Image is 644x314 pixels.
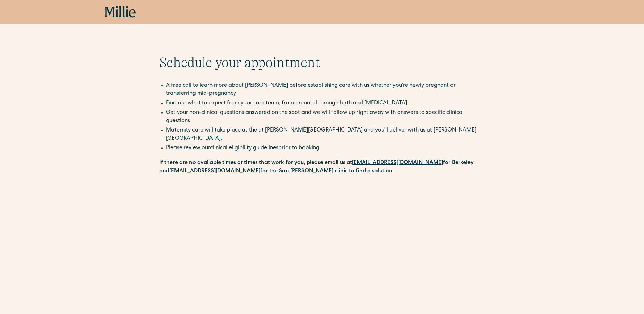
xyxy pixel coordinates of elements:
[260,169,394,174] strong: for the San [PERSON_NAME] clinic to find a solution.
[159,160,352,166] strong: If there are no available times or times that work for you, please email us at
[352,160,443,166] a: [EMAIL_ADDRESS][DOMAIN_NAME]
[166,109,485,125] li: Get your non-clinical questions answered on the spot and we will follow up right away with answer...
[166,99,485,107] li: Find out what to expect from your care team, from prenatal through birth and [MEDICAL_DATA]
[166,144,485,152] li: Please review our prior to booking.
[169,169,260,174] a: [EMAIL_ADDRESS][DOMAIN_NAME]
[166,82,485,98] li: A free call to learn more about [PERSON_NAME] before establishing care with us whether you’re new...
[166,126,485,143] li: Maternity care will take place at the at [PERSON_NAME][GEOGRAPHIC_DATA] and you'll deliver with u...
[210,145,278,151] a: clinical eligibility guidelines
[159,54,485,71] h1: Schedule your appointment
